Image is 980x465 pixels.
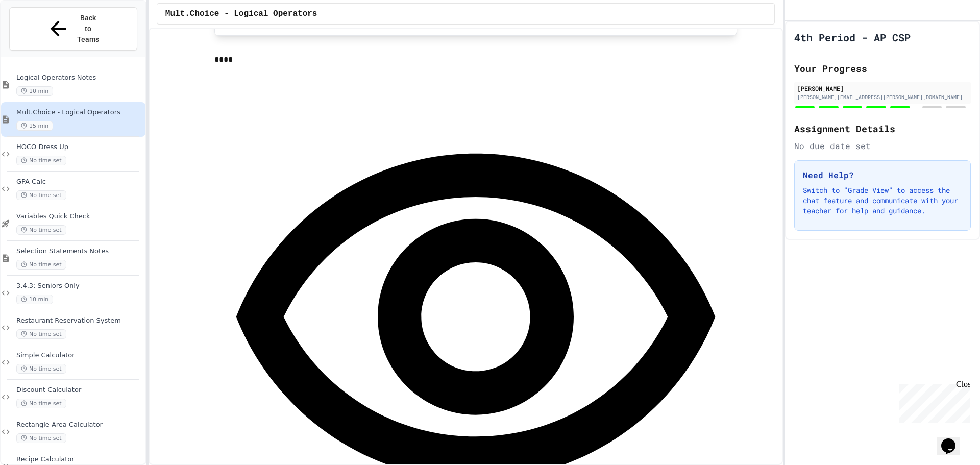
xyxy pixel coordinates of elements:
[16,386,143,395] span: Discount Calculator
[937,424,970,455] iframe: chat widget
[794,61,971,76] h2: Your Progress
[16,190,66,200] span: No time set
[794,30,911,44] h1: 4th Period - AP CSP
[16,74,143,82] span: Logical Operators Notes
[16,212,143,221] span: Variables Quick Check
[16,225,66,235] span: No time set
[16,455,143,464] span: Recipe Calculator
[16,282,143,290] span: 3.4.3: Seniors Only
[76,13,100,45] span: Back to Teams
[16,143,143,152] span: HOCO Dress Up
[9,7,137,51] button: Back to Teams
[16,316,143,325] span: Restaurant Reservation System
[794,121,971,136] h2: Assignment Details
[16,364,66,374] span: No time set
[16,108,143,117] span: Mult.Choice - Logical Operators
[4,4,70,65] div: Chat with us now!Close
[16,156,66,165] span: No time set
[16,399,66,408] span: No time set
[16,121,53,131] span: 15 min
[16,247,143,256] span: Selection Statements Notes
[16,295,53,304] span: 10 min
[797,84,968,93] div: [PERSON_NAME]
[797,93,968,101] div: [PERSON_NAME][EMAIL_ADDRESS][PERSON_NAME][DOMAIN_NAME]
[16,433,66,443] span: No time set
[895,380,970,423] iframe: chat widget
[794,140,971,152] div: No due date set
[16,351,143,360] span: Simple Calculator
[16,178,143,186] span: GPA Calc
[16,421,143,429] span: Rectangle Area Calculator
[16,86,53,96] span: 10 min
[16,260,66,270] span: No time set
[803,185,962,216] p: Switch to "Grade View" to access the chat feature and communicate with your teacher for help and ...
[165,8,317,20] span: Mult.Choice - Logical Operators
[803,169,962,181] h3: Need Help?
[16,329,66,339] span: No time set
